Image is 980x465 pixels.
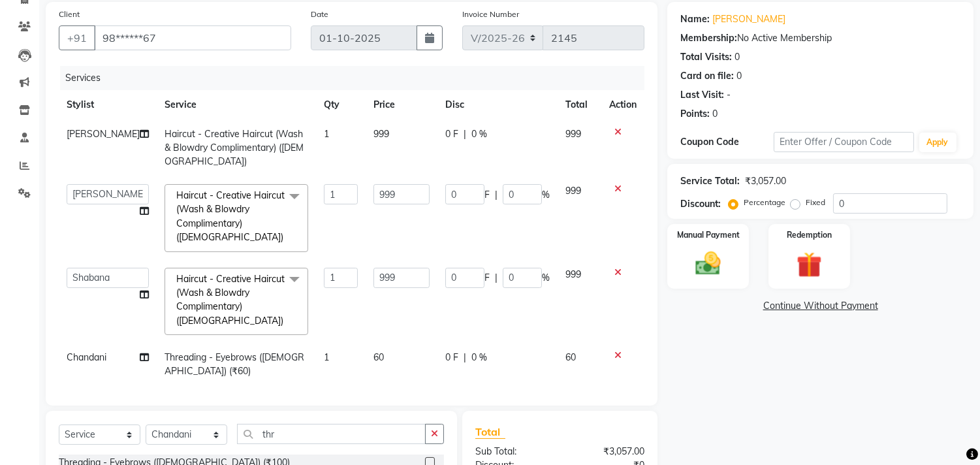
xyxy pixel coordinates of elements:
[560,445,655,458] div: ₹3,057.00
[237,424,426,444] input: Search or Scan
[565,128,581,140] span: 999
[565,351,576,363] span: 60
[324,128,329,140] span: 1
[558,90,601,120] th: Total
[736,69,742,83] div: 0
[680,107,710,121] div: Points:
[677,229,740,241] label: Manual Payment
[176,273,285,327] span: Haircut - Creative Haircut (Wash & Blowdry Complimentary) ([DEMOGRAPHIC_DATA])
[680,31,960,45] div: No Active Membership
[176,189,285,243] span: Haircut - Creative Haircut (Wash & Blowdry Complimentary) ([DEMOGRAPHIC_DATA])
[445,127,458,141] span: 0 F
[59,90,157,120] th: Stylist
[471,351,487,364] span: 0 %
[670,299,971,313] a: Continue Without Payment
[688,249,729,278] img: _cash.svg
[601,90,644,120] th: Action
[157,90,316,120] th: Service
[806,197,825,208] label: Fixed
[484,188,490,202] span: F
[680,135,774,149] div: Coupon Code
[373,351,384,363] span: 60
[565,268,581,280] span: 999
[67,128,140,140] span: [PERSON_NAME]
[680,31,737,45] div: Membership:
[475,425,505,439] span: Total
[745,174,786,188] div: ₹3,057.00
[712,107,718,121] div: 0
[565,185,581,197] span: 999
[495,188,498,202] span: |
[464,127,466,141] span: |
[316,90,366,120] th: Qty
[60,66,654,90] div: Services
[680,88,724,102] div: Last Visit:
[735,50,740,64] div: 0
[542,271,550,285] span: %
[94,25,291,50] input: Search by Name/Mobile/Email/Code
[471,127,487,141] span: 0 %
[311,8,328,20] label: Date
[165,128,304,167] span: Haircut - Creative Haircut (Wash & Blowdry Complimentary) ([DEMOGRAPHIC_DATA])
[324,351,329,363] span: 1
[744,197,785,208] label: Percentage
[680,197,721,211] div: Discount:
[466,445,560,458] div: Sub Total:
[437,90,558,120] th: Disc
[542,188,550,202] span: %
[59,25,95,50] button: +91
[445,351,458,364] span: 0 F
[283,315,289,327] a: x
[680,50,732,64] div: Total Visits:
[67,351,106,363] span: Chandani
[774,132,913,152] input: Enter Offer / Coupon Code
[283,231,289,243] a: x
[680,69,734,83] div: Card on file:
[462,8,519,20] label: Invoice Number
[165,351,304,377] span: Threading - Eyebrows ([DEMOGRAPHIC_DATA]) (₹60)
[366,90,437,120] th: Price
[495,271,498,285] span: |
[789,249,830,281] img: _gift.svg
[727,88,731,102] div: -
[919,133,956,152] button: Apply
[373,128,389,140] span: 999
[464,351,466,364] span: |
[484,271,490,285] span: F
[680,174,740,188] div: Service Total:
[787,229,832,241] label: Redemption
[712,12,785,26] a: [PERSON_NAME]
[680,12,710,26] div: Name:
[59,8,80,20] label: Client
